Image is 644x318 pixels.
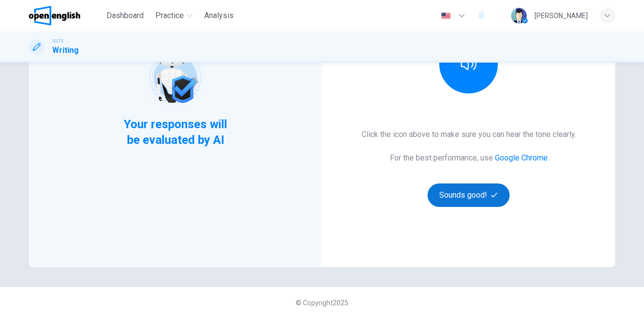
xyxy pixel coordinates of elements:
[29,6,103,25] a: OpenEnglish logo
[52,45,79,56] h1: Writing
[151,7,196,24] button: Practice
[200,7,237,24] button: Analysis
[52,38,64,45] span: IELTS
[144,46,206,109] img: robot icon
[362,129,576,140] h6: Click the icon above to make sure you can hear the tone clearly.
[204,10,234,22] span: Analysis
[390,152,548,164] h6: For the best performance, use
[535,10,588,22] div: [PERSON_NAME]
[29,6,80,25] img: OpenEnglish logo
[296,299,348,307] span: © Copyright 2025
[116,116,235,148] span: Your responses will be evaluated by AI
[440,12,452,20] img: en
[428,183,510,207] button: Sounds good!
[155,10,184,22] span: Practice
[107,10,144,22] span: Dashboard
[103,7,148,24] button: Dashboard
[511,8,527,23] img: Profile picture
[495,153,548,162] a: Google Chrome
